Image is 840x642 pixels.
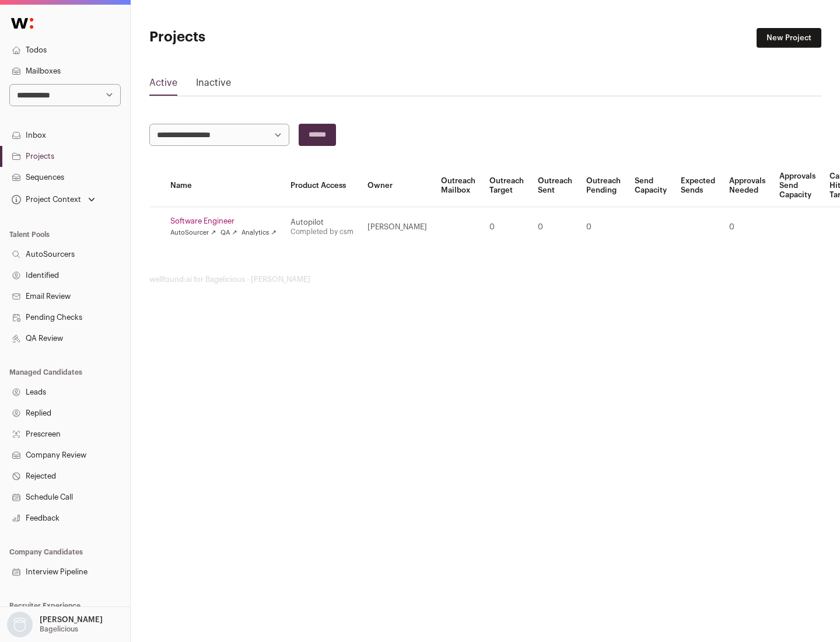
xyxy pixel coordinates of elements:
[149,76,177,95] a: Active
[579,207,628,247] td: 0
[242,228,276,238] a: Analytics ↗
[7,612,33,637] img: nopic.png
[149,275,821,284] footer: wellfound:ai for Bagelicious - [PERSON_NAME]
[482,165,531,207] th: Outreach Target
[283,165,360,207] th: Product Access
[220,228,237,238] a: QA ↗
[360,207,434,247] td: [PERSON_NAME]
[531,207,579,247] td: 0
[5,12,40,35] img: Wellfound
[40,624,78,634] p: Bagelicious
[290,228,353,235] a: Completed by csm
[170,228,216,238] a: AutoSourcer ↗
[757,28,821,48] a: New Project
[674,165,722,207] th: Expected Sends
[531,165,579,207] th: Outreach Sent
[290,218,353,227] div: Autopilot
[149,28,373,47] h1: Projects
[722,207,772,247] td: 0
[482,207,531,247] td: 0
[9,195,81,204] div: Project Context
[5,612,105,637] button: Open dropdown
[628,165,674,207] th: Send Capacity
[9,191,97,208] button: Open dropdown
[722,165,772,207] th: Approvals Needed
[40,615,103,624] p: [PERSON_NAME]
[772,165,822,207] th: Approvals Send Capacity
[360,165,434,207] th: Owner
[170,217,276,226] a: Software Engineer
[434,165,482,207] th: Outreach Mailbox
[196,76,231,95] a: Inactive
[163,165,283,207] th: Name
[579,165,628,207] th: Outreach Pending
